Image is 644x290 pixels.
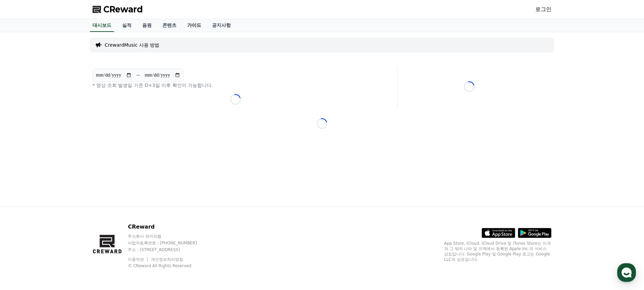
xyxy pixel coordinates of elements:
[128,240,210,246] p: 사업자등록번호 : [PHONE_NUMBER]
[61,223,69,229] span: 대화
[128,263,210,269] p: © CReward All Rights Reserved.
[117,19,137,32] a: 실적
[136,71,140,79] p: ~
[157,19,182,32] a: 콘텐츠
[93,82,378,89] p: * 영상 조회 발생일 기준 D+3일 이후 확인이 가능합니다.
[2,213,44,230] a: 홈
[128,234,210,239] p: 주식회사 와이피랩
[105,42,159,48] a: CrewardMusic 사용 방법
[104,223,112,228] span: 설정
[535,5,551,13] a: 로그인
[44,213,87,230] a: 대화
[87,213,129,230] a: 설정
[151,257,183,262] a: 개인정보처리방침
[182,19,207,32] a: 가이드
[128,247,210,252] p: 주소 : [STREET_ADDRESS]
[128,223,210,231] p: CReward
[93,4,143,15] a: CReward
[21,223,25,228] span: 홈
[128,257,149,262] a: 이용약관
[103,4,143,15] span: CReward
[137,19,157,32] a: 음원
[207,19,236,32] a: 공지사항
[444,241,551,262] p: App Store, iCloud, iCloud Drive 및 iTunes Store는 미국과 그 밖의 나라 및 지역에서 등록된 Apple Inc.의 서비스 상표입니다. Goo...
[90,19,114,32] a: 대시보드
